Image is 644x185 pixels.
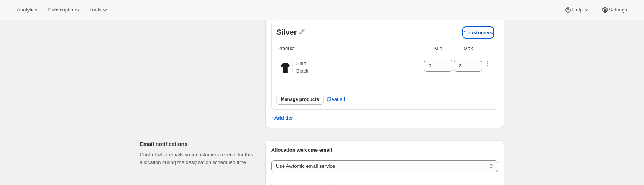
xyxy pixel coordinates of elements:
[609,7,627,13] span: Settings
[463,28,493,37] button: 1 customers
[140,151,259,166] p: Control what emails your customers receive for this allocation during the designation scheduled time
[281,96,319,102] span: Manage products
[140,140,259,148] p: Email notifications
[572,7,582,13] span: Help
[278,45,295,52] p: Product
[424,45,452,52] p: Min
[48,7,79,13] span: Subscriptions
[17,7,37,13] span: Analytics
[12,5,42,15] button: Analytics
[296,67,309,75] p: Black
[327,96,345,103] span: Clear all
[463,30,493,36] p: 1 customers
[296,60,309,67] p: Shirt
[89,7,101,13] span: Tools
[43,5,83,15] button: Subscriptions
[596,5,632,15] button: Settings
[276,94,324,105] button: Manage products
[271,146,498,154] p: Allocation welcome email
[85,5,113,15] button: Tools
[560,5,595,15] button: Help
[454,45,482,52] p: Max
[322,92,350,107] button: Clear all
[271,115,293,121] button: +Add tier
[276,28,297,37] span: Silver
